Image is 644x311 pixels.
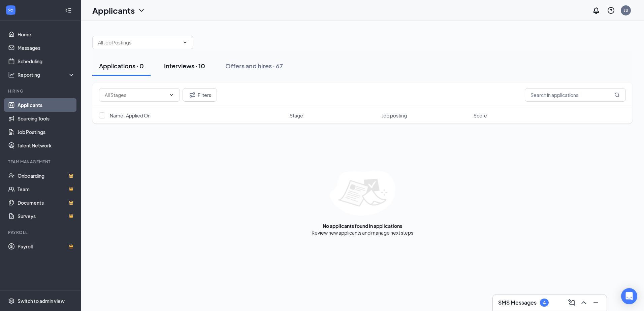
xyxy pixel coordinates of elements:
span: Job posting [382,112,407,119]
input: All Job Postings [98,39,180,46]
svg: Settings [8,298,15,304]
svg: Minimize [592,299,600,307]
img: empty-state [330,171,395,216]
svg: MagnifyingGlass [614,92,620,98]
span: Name · Applied On [110,112,151,119]
a: Home [18,28,75,41]
input: All Stages [105,91,166,99]
div: JS [624,7,628,13]
h1: Applicants [92,5,135,16]
a: DocumentsCrown [18,196,75,209]
div: No applicants found in applications [323,222,402,229]
svg: Notifications [592,6,600,14]
button: Filter Filters [183,88,217,102]
a: OnboardingCrown [18,169,75,182]
button: ChevronUp [578,297,589,308]
svg: ChevronDown [182,40,188,45]
div: Applications · 0 [99,62,144,70]
a: PayrollCrown [18,240,75,253]
div: Team Management [8,159,74,165]
svg: ComposeMessage [568,299,576,307]
a: Job Postings [18,125,75,139]
svg: Analysis [8,71,15,78]
h3: SMS Messages [498,299,537,306]
a: Messages [18,41,75,55]
span: Score [474,112,487,119]
div: Payroll [8,230,74,235]
div: Open Intercom Messenger [621,288,637,304]
input: Search in applications [525,88,626,102]
a: Applicants [18,98,75,112]
div: 4 [543,300,546,306]
svg: WorkstreamLogo [7,7,14,13]
div: Switch to admin view [18,298,65,304]
div: Interviews · 10 [164,62,205,70]
a: SurveysCrown [18,209,75,223]
a: Sourcing Tools [18,112,75,125]
svg: ChevronDown [169,92,174,98]
button: Minimize [590,297,601,308]
svg: Filter [188,91,196,99]
div: Review new applicants and manage next steps [312,229,413,236]
div: Reporting [18,71,75,78]
a: TeamCrown [18,182,75,196]
button: ComposeMessage [566,297,577,308]
span: Stage [290,112,303,119]
div: Hiring [8,88,74,94]
svg: ChevronUp [580,299,588,307]
a: Scheduling [18,55,75,68]
svg: QuestionInfo [607,6,615,14]
a: Talent Network [18,139,75,152]
svg: Collapse [65,7,72,14]
div: Offers and hires · 67 [225,62,283,70]
svg: ChevronDown [137,6,146,14]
